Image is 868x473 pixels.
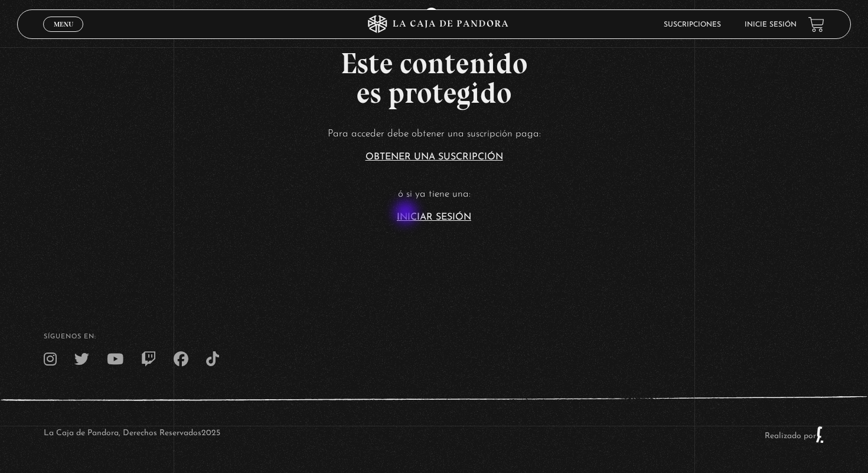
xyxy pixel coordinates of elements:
[44,426,220,443] p: La Caja de Pandora, Derechos Reservados 2025
[54,21,73,28] span: Menu
[50,31,77,39] span: Cerrar
[745,21,797,28] a: Inicie sesión
[664,21,721,28] a: Suscripciones
[808,17,824,32] a: View your shopping cart
[765,432,825,441] a: Realizado por
[397,213,471,222] a: Iniciar Sesión
[366,152,503,162] a: Obtener una suscripción
[44,334,825,340] h4: SÍguenos en:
